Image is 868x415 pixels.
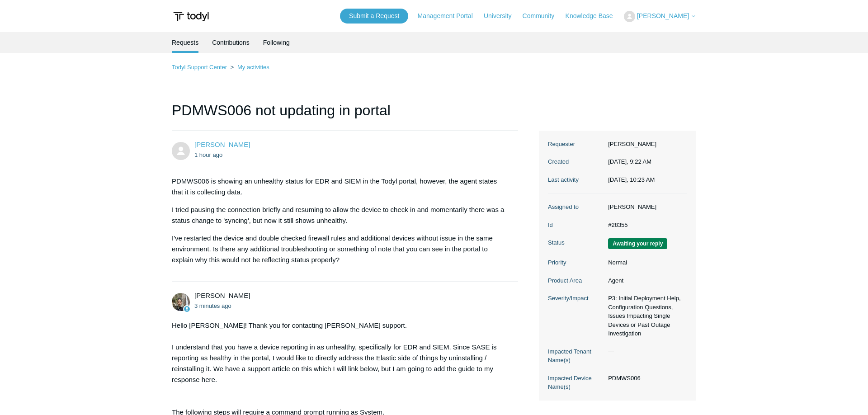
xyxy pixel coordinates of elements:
[523,11,564,21] a: Community
[604,258,687,267] dd: Normal
[604,203,687,212] dd: [PERSON_NAME]
[212,32,250,53] a: Contributions
[604,347,687,356] dd: —
[172,64,229,71] li: Todyl Support Center
[229,64,269,71] li: My activities
[340,9,408,24] a: Submit a Request
[608,238,667,249] span: We are waiting for you to respond
[608,158,651,165] time: 09/24/2025, 09:22
[194,141,250,148] a: [PERSON_NAME]
[548,374,604,391] dt: Impacted Device Name(s)
[548,140,604,149] dt: Requester
[172,64,227,71] a: Todyl Support Center
[194,151,222,158] time: 09/24/2025, 09:22
[637,12,689,19] span: [PERSON_NAME]
[604,294,687,338] dd: P3: Initial Deployment Help, Configuration Questions, Issues Impacting Single Devices or Past Out...
[548,276,604,285] dt: Product Area
[263,32,290,53] a: Following
[172,204,509,226] p: I tried pausing the connection briefly and resuming to allow the device to check in and momentari...
[548,347,604,365] dt: Impacted Tenant Name(s)
[194,141,250,148] span: Devon Pasternak
[566,11,622,21] a: Knowledge Base
[548,175,604,184] dt: Last activity
[194,302,231,309] time: 09/24/2025, 10:23
[172,32,198,53] li: Requests
[194,292,250,299] span: Michael Tjader
[604,276,687,285] dd: Agent
[548,238,604,247] dt: Status
[608,176,655,183] time: 09/24/2025, 10:23
[172,233,509,265] p: I've restarted the device and double checked firewall rules and additional devices without issue ...
[172,176,509,198] p: PDMWS006 is showing an unhealthy status for EDR and SIEM in the Todyl portal, however, the agent ...
[548,157,604,166] dt: Created
[624,11,696,22] button: [PERSON_NAME]
[548,258,604,267] dt: Priority
[237,64,269,71] a: My activities
[604,221,687,230] dd: #28355
[604,374,687,383] dd: PDMWS006
[172,99,518,131] h1: PDMWS006 not updating in portal
[172,8,210,25] img: Todyl Support Center Help Center home page
[418,11,482,21] a: Management Portal
[604,140,687,149] dd: [PERSON_NAME]
[548,221,604,230] dt: Id
[548,203,604,212] dt: Assigned to
[548,294,604,303] dt: Severity/Impact
[484,11,520,21] a: University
